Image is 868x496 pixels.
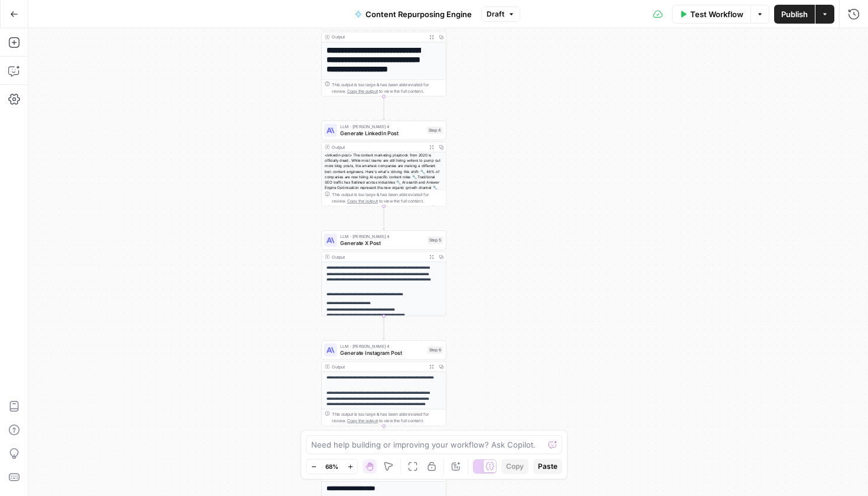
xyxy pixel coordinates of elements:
[428,237,443,244] div: Step 5
[672,5,750,24] button: Test Workflow
[321,120,446,206] div: LLM · [PERSON_NAME] 4Generate LinkedIn PostStep 4Output<linkedin-post> The content marketing play...
[347,89,378,93] span: Copy the output
[774,5,815,24] button: Publish
[506,461,524,472] span: Copy
[347,198,378,203] span: Copy the output
[340,123,424,130] span: LLM · [PERSON_NAME] 4
[340,239,424,247] span: Generate X Post
[340,233,424,240] span: LLM · [PERSON_NAME] 4
[538,461,557,472] span: Paste
[332,473,424,479] div: Output
[383,96,385,120] g: Edge from step_3 to step_4
[347,418,378,423] span: Copy the output
[487,9,504,19] span: Draft
[690,8,743,20] span: Test Workflow
[340,349,424,357] span: Generate Instagram Post
[332,253,424,260] div: Output
[348,5,479,24] button: Content Repurposing Engine
[533,459,562,474] button: Paste
[383,316,385,340] g: Edge from step_5 to step_6
[428,347,443,354] div: Step 6
[383,206,385,230] g: Edge from step_4 to step_5
[340,343,424,350] span: LLM · [PERSON_NAME] 4
[332,143,424,150] div: Output
[366,8,472,20] span: Content Repurposing Engine
[781,8,808,20] span: Publish
[332,411,442,424] div: This output is too large & has been abbreviated for review. to view the full content.
[325,462,338,471] span: 68%
[501,459,528,474] button: Copy
[340,129,424,138] span: Generate LinkedIn Post
[332,363,424,370] div: Output
[332,191,442,204] div: This output is too large & has been abbreviated for review. to view the full content.
[427,127,443,134] div: Step 4
[481,6,520,22] button: Draft
[332,34,424,40] div: Output
[332,81,442,94] div: This output is too large & has been abbreviated for review. to view the full content.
